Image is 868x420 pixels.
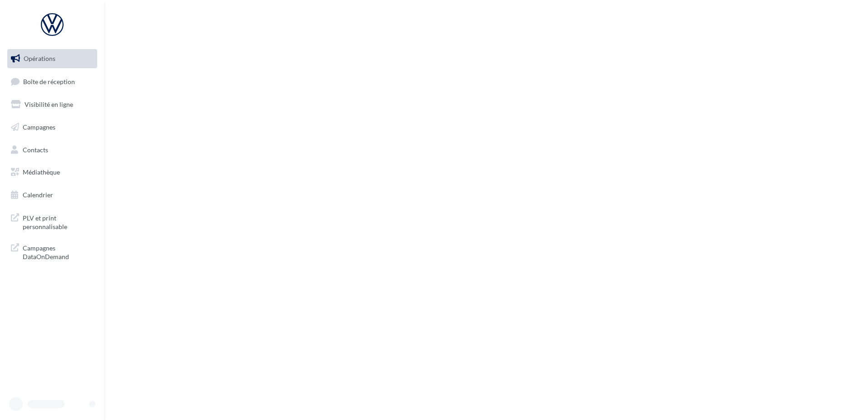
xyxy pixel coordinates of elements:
span: PLV et print personnalisable [23,212,94,231]
a: PLV et print personnalisable [5,208,99,235]
span: Campagnes DataOnDemand [23,242,94,261]
span: Médiathèque [23,168,60,176]
span: Opérations [24,55,55,62]
span: Calendrier [23,191,53,199]
span: Visibilité en ligne [25,100,73,108]
a: Médiathèque [5,163,99,182]
span: Contacts [23,145,48,153]
a: Campagnes [5,118,99,137]
span: Campagnes [23,123,55,131]
a: Boîte de réception [5,72,99,91]
a: Opérations [5,49,99,68]
a: Contacts [5,140,99,160]
a: Calendrier [5,185,99,205]
span: Boîte de réception [23,77,75,85]
a: Campagnes DataOnDemand [5,238,99,265]
a: Visibilité en ligne [5,95,99,114]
